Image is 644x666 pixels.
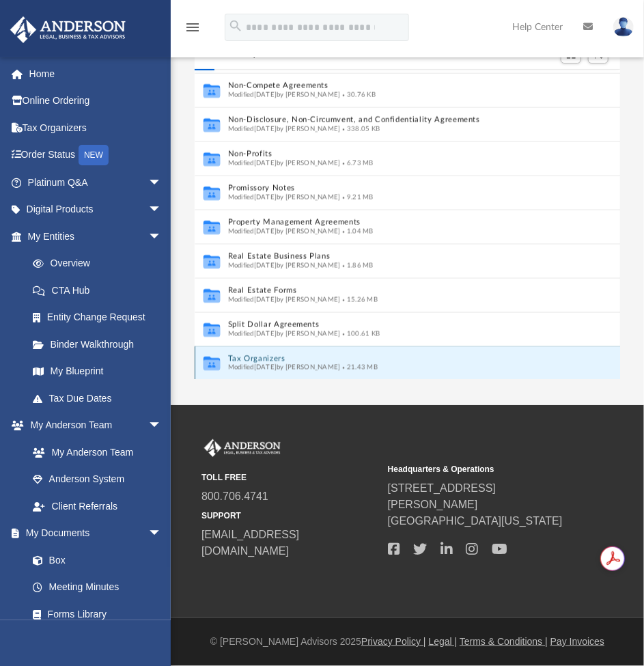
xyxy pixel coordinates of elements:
a: Overview [19,250,182,277]
button: Split Dollar Agreements [227,321,557,330]
div: © [PERSON_NAME] Advisors 2025 [171,635,644,649]
i: menu [184,19,201,36]
button: Non-Profits [227,150,557,159]
button: Real Estate Business Plans [227,253,557,262]
img: Anderson Advisors Platinum Portal [6,16,130,43]
span: 1.86 MB [340,262,373,269]
a: [GEOGRAPHIC_DATA][US_STATE] [388,515,563,527]
a: Binder Walkthrough [19,331,182,358]
span: Modified [DATE] by [PERSON_NAME] [227,228,340,235]
a: Privacy Policy | [361,636,426,647]
div: NEW [79,145,109,165]
a: Meeting Minutes [19,574,176,601]
span: 21.43 MB [340,364,378,371]
a: [STREET_ADDRESS][PERSON_NAME] [388,482,496,510]
span: 9.21 MB [340,194,373,201]
span: Modified [DATE] by [PERSON_NAME] [227,262,340,269]
span: 338.05 KB [340,126,380,133]
span: Modified [DATE] by [PERSON_NAME] [227,331,340,337]
a: Anderson System [19,466,176,493]
a: My Blueprint [19,358,176,385]
img: Anderson Advisors Platinum Portal [201,439,283,457]
a: Legal | [429,636,458,647]
a: menu [184,26,201,36]
span: Modified [DATE] by [PERSON_NAME] [227,160,340,167]
a: [EMAIL_ADDRESS][DOMAIN_NAME] [201,529,299,557]
small: SUPPORT [201,510,378,522]
button: Promissory Notes [227,184,557,193]
small: Headquarters & Operations [388,463,565,475]
button: Non-Disclosure, Non-Circumvent, and Confidentiality Agreements [227,116,557,125]
a: CTA Hub [19,277,182,304]
small: TOLL FREE [201,471,378,484]
span: arrow_drop_down [148,223,176,251]
span: 30.76 KB [340,92,376,98]
span: arrow_drop_down [148,169,176,197]
span: Modified [DATE] by [PERSON_NAME] [227,126,340,133]
a: Terms & Conditions | [460,636,548,647]
a: Digital Productsarrow_drop_down [10,196,182,223]
button: Real Estate Forms [227,287,557,296]
a: My Documentsarrow_drop_down [10,520,176,547]
a: Online Ordering [10,87,182,115]
a: My Anderson Team [19,439,169,466]
span: 6.73 MB [340,160,373,167]
span: 1.04 MB [340,228,373,235]
i: search [228,18,243,33]
button: Tax Organizers [227,355,557,363]
span: 15.26 MB [340,296,378,303]
button: Non-Compete Agreements [227,82,557,91]
a: Platinum Q&Aarrow_drop_down [10,169,182,196]
span: arrow_drop_down [148,196,176,224]
a: Entity Change Request [19,304,182,331]
div: grid [195,70,621,380]
a: Home [10,60,182,87]
a: Tax Organizers [10,114,182,141]
span: arrow_drop_down [148,412,176,440]
a: Forms Library [19,600,169,628]
a: Order StatusNEW [10,141,182,169]
span: 100.61 KB [340,331,380,337]
span: Modified [DATE] by [PERSON_NAME] [227,194,340,201]
a: My Entitiesarrow_drop_down [10,223,182,250]
a: Client Referrals [19,492,176,520]
span: Modified [DATE] by [PERSON_NAME] [227,296,340,303]
span: arrow_drop_down [148,520,176,548]
button: Property Management Agreements [227,219,557,227]
img: User Pic [613,17,634,37]
span: Modified [DATE] by [PERSON_NAME] [227,92,340,98]
a: Box [19,546,169,574]
a: My Anderson Teamarrow_drop_down [10,412,176,439]
a: Tax Due Dates [19,385,182,412]
span: Modified [DATE] by [PERSON_NAME] [227,364,340,371]
a: 800.706.4741 [201,490,268,502]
